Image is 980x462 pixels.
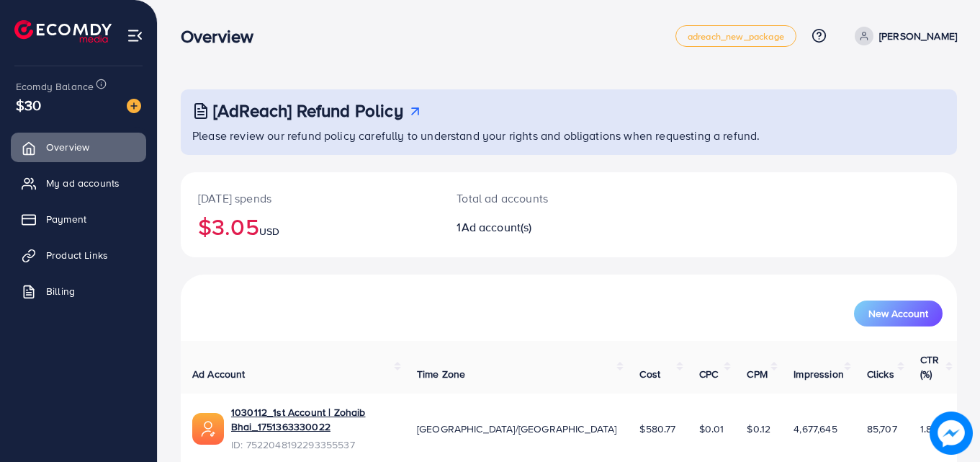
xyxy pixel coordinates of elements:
[46,140,89,154] span: Overview
[213,100,403,121] h3: [AdReach] Refund Policy
[11,133,146,161] a: Overview
[879,27,957,45] p: [PERSON_NAME]
[181,26,265,47] h3: Overview
[868,308,928,319] span: New Account
[849,27,957,45] a: [PERSON_NAME]
[198,213,422,240] h2: $3.05
[639,367,660,381] span: Cost
[699,367,718,381] span: CPC
[747,422,770,436] span: $0.12
[231,405,394,435] a: 1030112_1st Account | Zohaib Bhai_1751363330022
[11,205,146,234] a: Payment
[930,412,973,455] img: image
[46,176,120,190] span: My ad accounts
[192,413,224,445] img: ic-ads-acc.e4c84228.svg
[699,422,724,436] span: $0.01
[231,437,394,452] span: ID: 7522048192293355537
[14,20,112,43] img: logo
[867,422,897,436] span: 85,707
[198,190,422,207] p: [DATE] spends
[11,169,146,197] a: My ad accounts
[854,301,943,326] button: New Account
[46,284,75,298] span: Billing
[794,367,844,381] span: Impression
[794,422,837,436] span: 4,677,645
[867,367,894,381] span: Clicks
[920,352,939,381] span: CTR (%)
[462,219,532,235] span: Ad account(s)
[46,248,108,262] span: Product Links
[920,422,938,436] span: 1.83
[11,277,146,306] a: Billing
[639,422,675,436] span: $580.77
[457,190,616,207] p: Total ad accounts
[11,241,146,270] a: Product Links
[259,224,279,239] span: USD
[192,127,948,144] p: Please review our refund policy carefully to understand your rights and obligations when requesti...
[417,422,617,436] span: [GEOGRAPHIC_DATA]/[GEOGRAPHIC_DATA]
[457,221,616,234] h2: 1
[127,27,143,44] img: menu
[747,367,767,381] span: CPM
[46,212,86,226] span: Payment
[192,367,246,381] span: Ad Account
[688,32,784,41] span: adreach_new_package
[16,79,94,94] span: Ecomdy Balance
[417,367,465,381] span: Time Zone
[16,94,41,115] span: $30
[127,99,141,113] img: image
[675,25,796,47] a: adreach_new_package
